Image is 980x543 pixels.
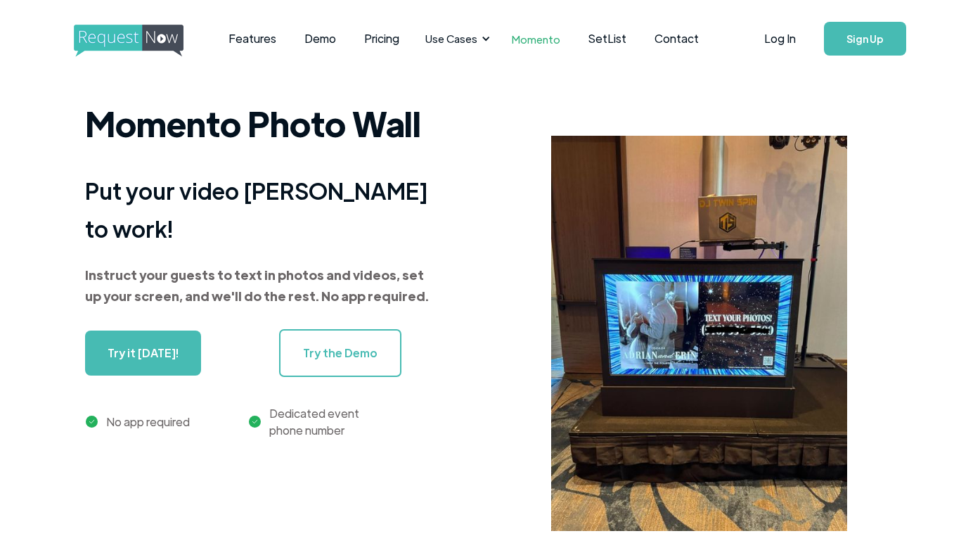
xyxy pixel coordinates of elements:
a: Contact [640,17,713,60]
div: Use Cases [417,17,494,60]
a: Sign Up [824,22,906,56]
a: Pricing [350,17,413,60]
a: Demo [290,17,350,60]
strong: Put your video [PERSON_NAME] to work! [85,176,428,243]
div: Dedicated event phone number [269,405,359,439]
a: Log In [750,14,810,63]
img: green checkmark [249,416,261,428]
div: Use Cases [425,31,477,46]
img: iphone screenshot of usage [551,136,847,531]
a: Try it [DATE]! [85,331,201,376]
h1: Momento Photo Wall [85,95,437,151]
a: Try the Demo [279,329,401,377]
a: Features [214,17,290,60]
img: green check [86,416,98,428]
a: home [74,25,179,53]
div: No app required [106,414,190,430]
a: SetList [574,17,640,60]
a: Momento [498,18,574,60]
strong: Instruct your guests to text in photos and videos, set up your screen, and we'll do the rest. No ... [85,267,429,304]
img: requestnow logo [74,25,209,57]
